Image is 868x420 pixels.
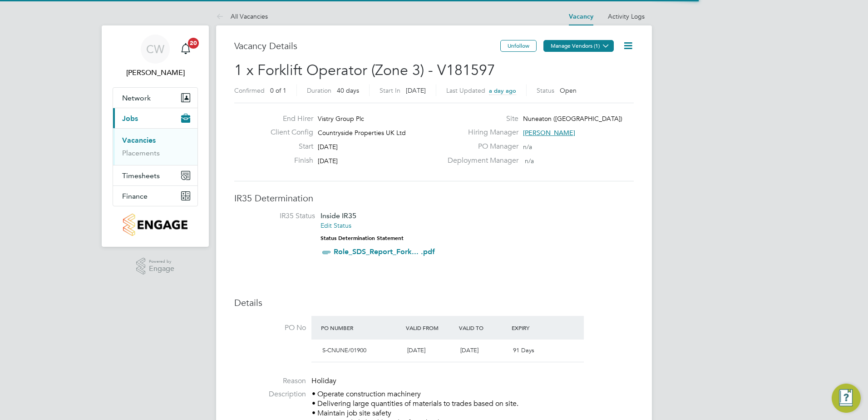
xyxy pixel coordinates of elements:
[113,128,197,165] div: Jobs
[321,221,351,230] a: Edit Status
[263,156,313,165] label: Finish
[321,211,356,220] span: Inside IR35
[188,38,199,49] span: 20
[149,258,174,265] span: Powered by
[234,323,306,333] label: PO No
[243,211,315,221] label: IR35 Status
[457,320,510,336] div: Valid To
[113,214,198,236] a: Go to home page
[513,346,534,354] span: 91 Days
[113,108,197,128] button: Jobs
[608,12,645,20] a: Activity Logs
[407,346,425,354] span: [DATE]
[442,142,518,151] label: PO Manager
[500,40,537,52] button: Unfollow
[569,13,593,20] a: Vacancy
[322,346,366,354] span: S-CNUNE/01900
[122,94,151,102] span: Network
[113,88,197,108] button: Network
[337,86,359,95] span: 40 days
[509,320,562,336] div: Expiry
[442,156,518,165] label: Deployment Manager
[523,115,622,123] span: Nuneaton ([GEOGRAPHIC_DATA])
[318,115,364,123] span: Vistry Group Plc
[311,376,336,385] span: Holiday
[177,35,195,64] a: 20
[263,142,313,151] label: Start
[523,143,532,151] span: n/a
[146,43,164,55] span: CW
[525,157,534,165] span: n/a
[489,87,516,95] span: a day ago
[234,390,306,399] label: Description
[113,186,197,206] button: Finance
[216,12,268,20] a: All Vacancies
[318,157,338,165] span: [DATE]
[404,320,457,336] div: Valid From
[523,129,575,137] span: [PERSON_NAME]
[113,67,198,78] span: Charlie Wheeler
[537,86,554,95] label: Status
[270,86,286,95] span: 0 of 1
[123,214,187,236] img: countryside-properties-logo-retina.png
[321,235,404,241] strong: Status Determination Statement
[122,192,148,200] span: Finance
[560,86,577,95] span: Open
[318,129,406,137] span: Countryside Properties UK Ltd
[234,297,634,309] h3: Details
[318,143,338,151] span: [DATE]
[319,320,404,336] div: PO Number
[263,128,313,137] label: Client Config
[832,384,861,413] button: Engage Resource Center
[122,136,156,145] a: Vacancies
[136,258,175,275] a: Powered byEngage
[122,114,138,123] span: Jobs
[234,86,265,95] label: Confirmed
[543,40,614,52] button: Manage Vendors (1)
[113,35,198,78] a: CW[PERSON_NAME]
[122,171,160,180] span: Timesheets
[446,86,485,95] label: Last Updated
[406,86,426,95] span: [DATE]
[149,265,174,273] span: Engage
[234,192,634,204] h3: IR35 Determination
[122,149,160,157] a: Placements
[334,247,435,256] a: Role_SDS_Report_Fork... .pdf
[102,25,209,247] nav: Main navigation
[263,114,313,124] label: End Hirer
[442,114,518,124] label: Site
[307,86,331,95] label: Duration
[234,61,495,79] span: 1 x Forklift Operator (Zone 3) - V181597
[380,86,400,95] label: Start In
[442,128,518,137] label: Hiring Manager
[234,40,500,52] h3: Vacancy Details
[113,165,197,185] button: Timesheets
[460,346,478,354] span: [DATE]
[234,376,306,386] label: Reason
